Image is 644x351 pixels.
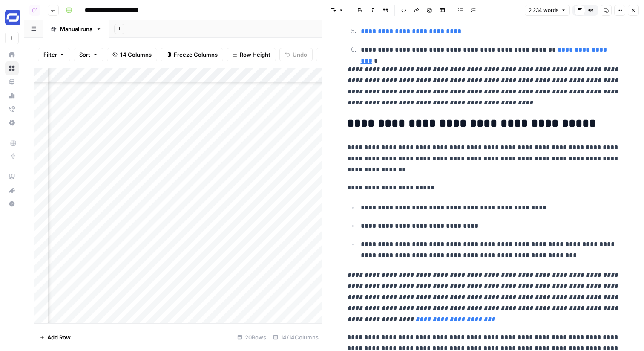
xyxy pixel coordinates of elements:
[79,50,90,59] span: Sort
[234,331,270,344] div: 20 Rows
[34,331,76,344] button: Add Row
[525,5,570,16] button: 2,234 words
[293,50,307,59] span: Undo
[5,75,19,89] a: Your Data
[270,331,322,344] div: 14/14 Columns
[120,50,152,59] span: 14 Columns
[529,6,558,14] span: 2,234 words
[43,20,109,38] a: Manual runs
[5,197,19,211] button: Help + Support
[5,170,19,183] a: AirOps Academy
[47,333,71,342] span: Add Row
[5,116,19,130] a: Settings
[5,48,19,61] a: Home
[5,10,20,25] img: Synthesia Logo
[5,7,19,28] button: Workspace: Synthesia
[6,184,18,197] div: What's new?
[240,50,270,59] span: Row Height
[60,25,92,33] div: Manual runs
[161,48,223,61] button: Freeze Columns
[38,48,70,61] button: Filter
[5,89,19,102] a: Usage
[5,183,19,197] button: What's new?
[107,48,157,61] button: 14 Columns
[43,50,57,59] span: Filter
[5,61,19,75] a: Browse
[74,48,103,61] button: Sort
[279,48,313,61] button: Undo
[174,50,218,59] span: Freeze Columns
[5,102,19,116] a: Flightpath
[227,48,276,61] button: Row Height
